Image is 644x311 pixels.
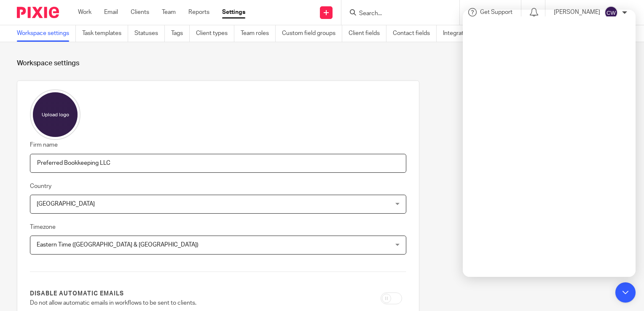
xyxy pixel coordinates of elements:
[241,25,276,42] a: Team roles
[604,6,618,19] img: svg%3E
[188,8,209,16] a: Reports
[171,25,190,42] a: Tags
[554,8,600,16] p: [PERSON_NAME]
[30,182,51,190] label: Country
[30,299,276,307] p: Do not allow automatic emails in workflows to be sent to clients.
[222,8,245,16] a: Settings
[82,25,128,42] a: Task templates
[393,25,437,42] a: Contact fields
[30,141,58,149] label: Firm name
[134,25,165,42] a: Statuses
[30,223,56,231] label: Timezone
[162,8,176,16] a: Team
[443,25,481,42] a: Integrations
[17,25,76,42] a: Workspace settings
[37,201,95,207] span: [GEOGRAPHIC_DATA]
[282,25,342,42] a: Custom field groups
[349,25,386,42] a: Client fields
[104,8,118,16] a: Email
[17,7,59,18] img: Pixie
[131,8,149,16] a: Clients
[17,59,627,68] h1: Workspace settings
[358,10,434,18] input: Search
[30,290,124,298] label: Disable automatic emails
[78,8,91,16] a: Work
[37,242,199,248] span: Eastern Time ([GEOGRAPHIC_DATA] & [GEOGRAPHIC_DATA])
[30,154,406,173] input: Name of your firm
[196,25,234,42] a: Client types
